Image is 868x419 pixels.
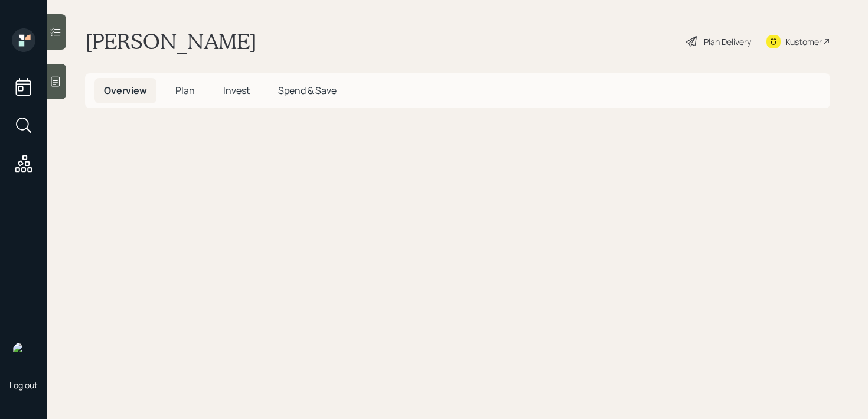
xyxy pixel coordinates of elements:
div: Plan Delivery [704,35,751,48]
img: retirable_logo.png [12,342,35,365]
span: Overview [104,84,147,97]
div: Log out [9,379,38,391]
span: Spend & Save [278,84,337,97]
span: Plan [175,84,195,97]
h1: [PERSON_NAME] [85,28,257,54]
div: Kustomer [785,35,822,48]
span: Invest [223,84,250,97]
